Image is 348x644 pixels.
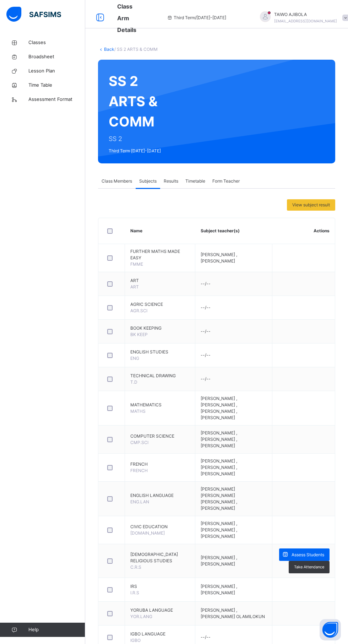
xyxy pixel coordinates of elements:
[195,367,272,391] td: --/--
[130,402,190,408] span: MATHEMATICS
[320,619,341,640] button: Open asap
[201,458,237,476] span: [PERSON_NAME] , [PERSON_NAME] , [PERSON_NAME]
[195,320,272,343] td: --/--
[164,178,178,184] span: Results
[130,492,190,499] span: ENGLISH LANGUAGE
[130,248,190,261] span: FURTHER MATHS MADE EASY
[167,15,226,21] span: session/term information
[130,524,190,530] span: CIVIC EDUCATION
[272,218,335,244] th: Actions
[130,590,139,595] span: I.R.S
[201,584,237,595] span: [PERSON_NAME] , [PERSON_NAME]
[117,3,136,33] span: Class Arm Details
[195,272,272,296] td: --/--
[130,349,190,355] span: ENGLISH STUDIES
[292,202,330,208] span: View subject result
[114,47,158,52] span: / SS 2 ARTS & COMM
[130,551,190,564] span: [DEMOGRAPHIC_DATA] RELIGIOUS STUDIES
[130,408,146,414] span: MATHS
[130,356,139,361] span: ENG
[201,486,237,511] span: [PERSON_NAME] [PERSON_NAME] [PERSON_NAME] , [PERSON_NAME]
[104,47,114,52] a: Back
[274,11,337,18] span: TAIWO AJIBOLA
[201,555,237,567] span: [PERSON_NAME] , [PERSON_NAME]
[109,148,171,154] span: Third Term [DATE]-[DATE]
[130,564,141,570] span: C.R.S
[125,218,195,244] th: Name
[28,626,85,633] span: Help
[130,440,148,445] span: CMP.SCI
[201,430,237,448] span: [PERSON_NAME] , [PERSON_NAME] , [PERSON_NAME]
[201,607,265,619] span: [PERSON_NAME] , [PERSON_NAME] OLAMILOKUN
[28,82,85,89] span: Time Table
[201,396,237,420] span: [PERSON_NAME] , [PERSON_NAME] , [PERSON_NAME] , [PERSON_NAME]
[292,552,324,558] span: Assess Students
[130,325,190,331] span: BOOK KEEPING
[130,499,149,504] span: ENG.LAN
[130,332,148,337] span: BK KEEP
[130,261,143,267] span: FMME
[130,614,152,619] span: YOR.LANG
[130,284,139,289] span: ART
[201,252,237,264] span: [PERSON_NAME] , [PERSON_NAME]
[130,607,190,613] span: YORUBA LANGUAGE
[130,461,190,467] span: FRENCH
[130,583,190,590] span: IRS
[130,373,190,379] span: TECHNICAL DRAWING
[130,379,137,385] span: T.D
[130,277,190,284] span: ART
[185,178,205,184] span: Timetable
[28,53,85,60] span: Broadsheet
[28,39,85,46] span: Classes
[130,530,165,536] span: [DOMAIN_NAME]
[28,96,85,103] span: Assessment Format
[130,308,147,313] span: AGR.SCI
[195,218,272,244] th: Subject teacher(s)
[139,178,157,184] span: Subjects
[130,638,141,643] span: IGBO
[195,296,272,320] td: --/--
[28,67,85,75] span: Lesson Plan
[212,178,240,184] span: Form Teacher
[195,343,272,367] td: --/--
[201,521,237,539] span: [PERSON_NAME] , [PERSON_NAME] , [PERSON_NAME]
[274,19,337,23] span: [EMAIL_ADDRESS][DOMAIN_NAME]
[6,7,61,22] img: safsims
[294,564,324,570] span: Take Attendance
[130,433,190,439] span: COMPUTER SCIENCE
[130,468,148,473] span: FRENCH
[130,301,190,308] span: AGRIC SCIENCE
[102,178,132,184] span: Class Members
[130,631,190,637] span: IGBO LANGUAGE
